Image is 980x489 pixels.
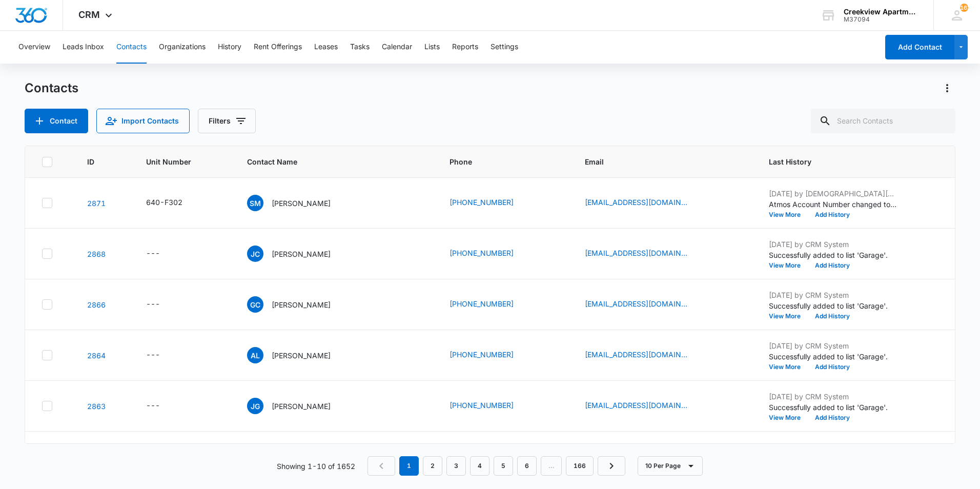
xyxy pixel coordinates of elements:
[769,239,897,250] p: [DATE] by CRM System
[218,31,241,64] button: History
[247,195,263,211] span: SM
[116,31,147,64] button: Contacts
[63,31,104,64] button: Leads Inbox
[844,16,918,23] div: account id
[254,31,302,64] button: Rent Offerings
[585,248,687,258] a: [EMAIL_ADDRESS][DOMAIN_NAME]
[585,400,706,412] div: Email - jasmingiese09@gmail.com - Select to Edit Field
[87,402,106,411] a: Navigate to contact details page for Jasmin Giese
[198,109,256,133] button: Filters
[87,351,106,360] a: Navigate to contact details page for Alexis Licon
[450,400,532,412] div: Phone - (970) 388-0377 - Select to Edit Field
[272,299,331,310] p: [PERSON_NAME]
[769,250,897,260] p: Successfully added to list 'Garage'.
[598,456,625,476] a: Next Page
[272,249,331,259] p: [PERSON_NAME]
[247,156,410,167] span: Contact Name
[585,298,687,309] a: [EMAIL_ADDRESS][DOMAIN_NAME]
[808,415,857,421] button: Add History
[247,398,263,414] span: JG
[844,8,918,16] div: account name
[146,248,178,260] div: Unit Number - - Select to Edit Field
[450,349,532,361] div: Phone - (970) 673-3834 - Select to Edit Field
[769,290,897,300] p: [DATE] by CRM System
[450,248,532,260] div: Phone - (970) 908-2609 - Select to Edit Field
[272,350,331,361] p: [PERSON_NAME]
[517,456,537,476] a: Page 6
[494,456,513,476] a: Page 5
[87,300,106,309] a: Navigate to contact details page for Giadan Carrillo
[146,400,160,412] div: ---
[452,31,478,64] button: Reports
[450,400,514,411] a: [PHONE_NUMBER]
[272,401,331,412] p: [PERSON_NAME]
[78,9,100,20] span: CRM
[424,31,440,64] button: Lists
[808,212,857,218] button: Add History
[769,156,924,167] span: Last History
[382,31,412,64] button: Calendar
[585,197,687,208] a: [EMAIL_ADDRESS][DOMAIN_NAME]
[585,349,687,360] a: [EMAIL_ADDRESS][DOMAIN_NAME]
[159,31,206,64] button: Organizations
[247,347,263,363] span: AL
[769,300,897,311] p: Successfully added to list 'Garage'.
[277,461,355,472] p: Showing 1-10 of 1652
[25,80,78,96] h1: Contacts
[87,199,106,208] a: Navigate to contact details page for Sarai Marquez
[247,195,349,211] div: Contact Name - Sarai Marquez - Select to Edit Field
[399,456,419,476] em: 1
[87,156,107,167] span: ID
[808,313,857,319] button: Add History
[450,156,545,167] span: Phone
[18,31,50,64] button: Overview
[769,364,808,370] button: View More
[146,400,178,412] div: Unit Number - - Select to Edit Field
[247,246,263,262] span: JC
[960,4,968,12] span: 162
[769,340,897,351] p: [DATE] by CRM System
[585,248,706,260] div: Email - johara372@gmail.com - Select to Edit Field
[638,456,703,476] button: 10 Per Page
[769,262,808,269] button: View More
[585,298,706,311] div: Email - giadan3030@gmail.com - Select to Edit Field
[450,197,514,208] a: [PHONE_NUMBER]
[146,298,160,311] div: ---
[247,398,349,414] div: Contact Name - Jasmin Giese - Select to Edit Field
[146,156,222,167] span: Unit Number
[450,298,514,309] a: [PHONE_NUMBER]
[247,347,349,363] div: Contact Name - Alexis Licon - Select to Edit Field
[446,456,466,476] a: Page 3
[885,35,954,59] button: Add Contact
[96,109,190,133] button: Import Contacts
[769,199,897,210] p: Atmos Account Number changed to 3074377973.
[808,262,857,269] button: Add History
[960,4,968,12] div: notifications count
[769,442,897,453] p: [DATE] by [DEMOGRAPHIC_DATA][PERSON_NAME]
[769,212,808,218] button: View More
[585,197,706,209] div: Email - Saraialemans0@gmail.com - Select to Edit Field
[769,402,897,413] p: Successfully added to list 'Garage'.
[146,349,160,361] div: ---
[450,197,532,209] div: Phone - (970) 815-1438 - Select to Edit Field
[146,298,178,311] div: Unit Number - - Select to Edit Field
[146,248,160,260] div: ---
[423,456,442,476] a: Page 2
[769,391,897,402] p: [DATE] by CRM System
[808,364,857,370] button: Add History
[939,80,955,96] button: Actions
[450,349,514,360] a: [PHONE_NUMBER]
[811,109,955,133] input: Search Contacts
[247,296,349,313] div: Contact Name - Giadan Carrillo - Select to Edit Field
[247,296,263,313] span: GC
[769,351,897,362] p: Successfully added to list 'Garage'.
[25,109,88,133] button: Add Contact
[769,313,808,319] button: View More
[585,156,729,167] span: Email
[585,400,687,411] a: [EMAIL_ADDRESS][DOMAIN_NAME]
[769,415,808,421] button: View More
[247,246,349,262] div: Contact Name - Jacquelynne C O'Hara - Select to Edit Field
[146,349,178,361] div: Unit Number - - Select to Edit Field
[470,456,489,476] a: Page 4
[585,349,706,361] div: Email - alexislicon18@gmail.com - Select to Edit Field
